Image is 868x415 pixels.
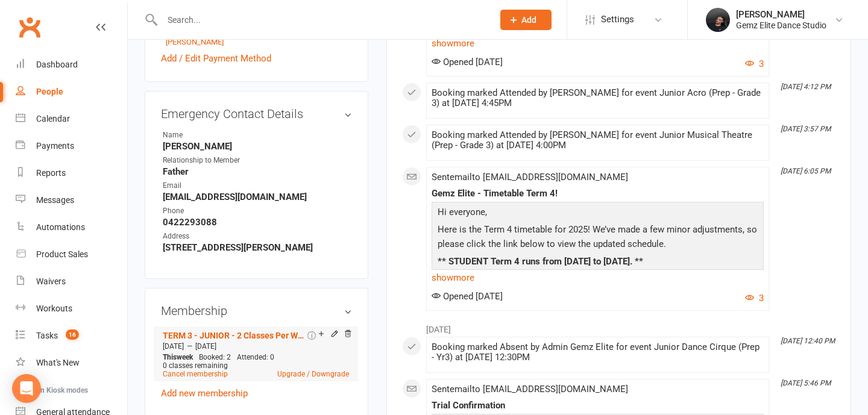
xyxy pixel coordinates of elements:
button: 3 [745,57,764,71]
div: Trial Confirmation [432,401,764,411]
a: Waivers [16,268,127,295]
div: [PERSON_NAME] [736,9,826,20]
span: ** STUDENT Term 4 runs from [DATE] to [DATE]. ** [438,256,643,267]
p: Here is the Term 4 timetable for 2025! We’ve made a few minor adjustments, so please click the li... [435,222,761,254]
a: Add new membership [161,388,248,399]
a: show more [432,269,764,286]
span: 16 [66,329,79,340]
a: Payments [16,133,127,160]
div: Phone [163,205,262,217]
div: Workouts [36,304,72,313]
div: Messages [36,195,74,205]
a: Workouts [16,295,127,322]
div: Product Sales [36,249,88,259]
a: What's New [16,349,127,376]
div: Gemz Elite - Timetable Term 4! [432,189,764,199]
a: Cancel membership [163,370,228,378]
a: Upgrade / Downgrade [277,370,349,378]
div: Dashboard [36,60,78,69]
div: — [160,342,352,351]
a: Dashboard [16,51,127,78]
a: Messages [16,187,127,214]
div: Booking marked Attended by [PERSON_NAME] for event Junior Musical Theatre (Prep - Grade 3) at [DA... [432,130,764,151]
i: [DATE] 5:46 PM [781,379,831,387]
div: Relationship to Member [163,155,262,166]
strong: [EMAIL_ADDRESS][DOMAIN_NAME] [163,192,352,202]
div: Booking marked Absent by Admin Gemz Elite for event Junior Dance Cirque (Prep - Yr3) at [DATE] 12... [432,342,764,363]
strong: [PERSON_NAME] [163,141,352,152]
span: Sent email to [EMAIL_ADDRESS][DOMAIN_NAME] [432,172,628,183]
a: [PERSON_NAME] [166,37,224,46]
div: Payments [36,141,74,151]
a: People [16,78,127,105]
strong: 0422293088 [163,217,352,228]
span: Settings [601,6,634,33]
p: Hi everyone, [435,205,761,222]
div: week [160,353,196,361]
div: Open Intercom Messenger [12,374,41,403]
div: Address [163,231,262,242]
a: Product Sales [16,241,127,268]
li: [DATE] [402,317,835,336]
div: Reports [36,168,66,178]
a: TERM 3 - JUNIOR - 2 Classes Per Week [163,331,305,340]
span: Booked: 2 [199,353,231,361]
div: People [36,87,63,96]
div: What's New [36,358,80,367]
a: Clubworx [14,12,45,42]
div: Automations [36,222,85,232]
span: 0 classes remaining [163,361,228,370]
i: [DATE] 6:05 PM [781,167,831,175]
input: Search... [159,11,485,28]
h3: Membership [161,304,352,317]
span: This [163,353,177,361]
button: 3 [745,291,764,305]
span: [DATE] [195,342,216,351]
i: [DATE] 4:12 PM [781,83,831,91]
h3: Emergency Contact Details [161,107,352,120]
strong: [STREET_ADDRESS][PERSON_NAME] [163,242,352,253]
div: Booking marked Attended by [PERSON_NAME] for event Junior Acro (Prep - Grade 3) at [DATE] 4:45PM [432,88,764,108]
div: Waivers [36,276,66,286]
div: Email [163,180,262,192]
span: [DATE] [163,342,184,351]
a: Add / Edit Payment Method [161,51,271,66]
a: Calendar [16,105,127,133]
div: Name [163,129,262,141]
span: Sent email to [EMAIL_ADDRESS][DOMAIN_NAME] [432,384,628,395]
img: thumb_image1739337055.png [706,8,730,32]
i: [DATE] 3:57 PM [781,125,831,133]
a: Automations [16,214,127,241]
i: [DATE] 12:40 PM [781,337,835,345]
div: Tasks [36,331,58,340]
span: Add [521,15,536,25]
span: Opened [DATE] [432,291,503,302]
button: Add [500,10,552,30]
div: Gemz Elite Dance Studio [736,20,826,31]
strong: Father [163,166,352,177]
span: Opened [DATE] [432,57,503,67]
div: Calendar [36,114,70,123]
a: Tasks 16 [16,322,127,349]
a: Reports [16,160,127,187]
a: show more [432,35,764,52]
span: Attended: 0 [237,353,274,361]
